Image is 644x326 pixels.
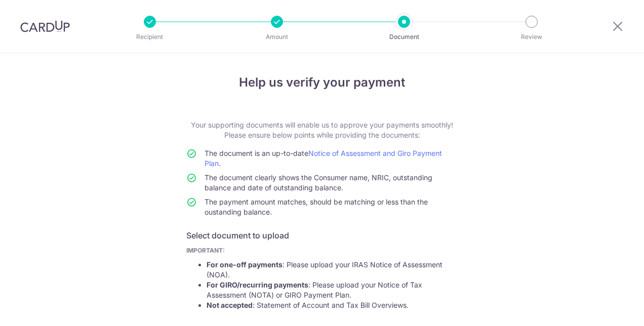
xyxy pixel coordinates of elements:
[207,280,308,289] strong: For GIRO/recurring payments
[207,260,458,280] li: : Please upload your IRAS Notice of Assessment (NOA).
[186,120,458,140] p: Your supporting documents will enable us to approve your payments smoothly! Please ensure below p...
[205,149,442,168] a: Notice of Assessment and Giro Payment Plan
[186,229,458,241] h6: Select document to upload
[239,32,314,42] p: Amount
[207,260,283,269] strong: For one-off payments
[20,20,70,32] img: CardUp
[186,73,458,92] h4: Help us verify your payment
[186,247,225,254] b: IMPORTANT:
[579,296,634,321] iframe: Opens a widget where you can find more information
[207,301,253,309] strong: Not accepted
[205,149,442,168] span: The document is an up-to-date .
[494,32,569,42] p: Review
[112,32,187,42] p: Recipient
[207,300,458,310] li: : Statement of Account and Tax Bill Overviews.
[205,173,432,192] span: The document clearly shows the Consumer name, NRIC, outstanding balance and date of outstanding b...
[205,197,428,216] span: The payment amount matches, should be matching or less than the oustanding balance.
[207,280,458,300] li: : Please upload your Notice of Tax Assessment (NOTA) or GIRO Payment Plan.
[367,32,441,42] p: Document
